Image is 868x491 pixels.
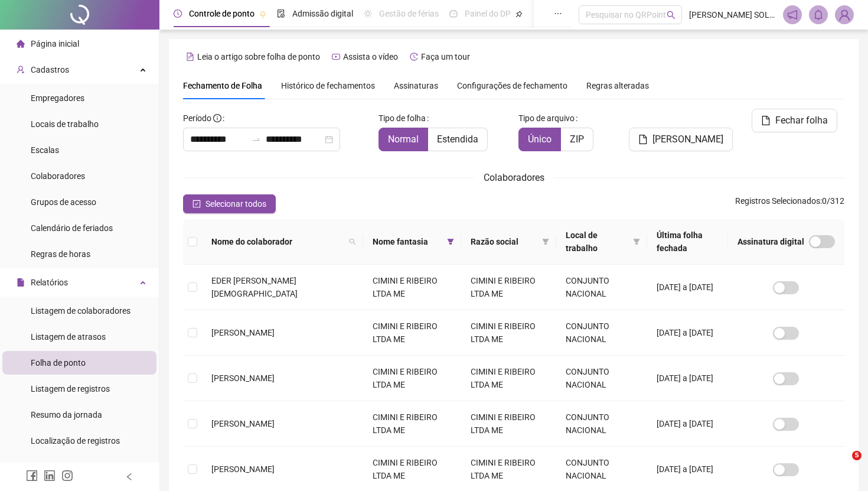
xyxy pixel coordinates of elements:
span: Relatórios [31,278,68,287]
span: filter [540,233,552,251]
span: file-text [186,53,194,61]
td: [DATE] a [DATE] [647,356,728,401]
span: bell [813,9,824,20]
span: swap-right [252,135,261,144]
td: CIMINI E RIBEIRO LTDA ME [461,265,557,310]
span: Histórico de fechamentos [281,81,375,90]
td: CIMINI E RIBEIRO LTDA ME [363,356,461,401]
span: Assinaturas [394,82,438,90]
span: book [533,9,541,18]
span: file [17,278,25,287]
span: dashboard [449,9,458,18]
button: Selecionar todos [183,194,276,213]
span: Tipo de arquivo [518,112,575,125]
span: Fechamento de Folha [183,81,262,90]
span: home [17,40,25,48]
span: Calendário de feriados [31,223,113,233]
span: Selecionar todos [205,197,266,210]
span: Admissão digital [292,9,353,18]
img: 67889 [836,6,853,24]
span: Regras alteradas [586,82,649,90]
span: instagram [61,470,73,482]
span: Nome do colaborador [211,235,344,248]
span: Resumo da jornada [31,410,102,420]
td: CIMINI E RIBEIRO LTDA ME [363,265,461,310]
span: [PERSON_NAME] [211,328,275,337]
span: left [125,473,133,481]
th: Última folha fechada [647,219,728,265]
span: Grupos de acesso [31,197,96,207]
td: CIMINI E RIBEIRO LTDA ME [363,310,461,356]
span: filter [542,238,549,245]
td: CONJUNTO NACIONAL [556,310,647,356]
span: Razão social [471,235,538,248]
span: linkedin [44,470,56,482]
span: Colaboradores [31,171,85,181]
span: Cadastros [31,65,69,74]
span: pushpin [515,11,523,18]
span: [PERSON_NAME] SOLUCOES EM FOLHA [689,8,776,21]
span: Estendida [437,134,478,145]
span: search [667,11,676,19]
span: Nome fantasia [373,235,442,248]
span: Tipo de folha [378,112,426,125]
td: CIMINI E RIBEIRO LTDA ME [461,356,557,401]
span: Listagem de registros [31,384,110,394]
td: CIMINI E RIBEIRO LTDA ME [461,401,557,447]
span: ellipsis [554,9,562,18]
span: filter [447,238,454,245]
span: Banco de Horas [31,462,89,472]
iframe: Intercom live chat [828,451,856,479]
span: user-add [17,66,25,74]
td: CIMINI E RIBEIRO LTDA ME [461,310,557,356]
span: facebook [26,470,38,482]
span: Assinatura digital [738,235,804,248]
span: to [252,135,261,144]
span: Controle de ponto [189,9,254,18]
span: : 0 / 312 [735,194,844,213]
span: notification [787,9,798,20]
span: Local de trabalho [566,229,628,255]
span: Folha de ponto [31,358,86,368]
span: Faça um tour [421,52,470,61]
span: file [638,135,648,144]
td: [DATE] a [DATE] [647,310,728,356]
span: filter [445,233,456,251]
span: file [761,116,771,125]
span: Painel do DP [465,9,511,18]
span: Listagem de atrasos [31,332,106,342]
span: [PERSON_NAME] [652,132,723,147]
span: filter [633,238,640,245]
span: Assista o vídeo [343,52,398,61]
span: Configurações de fechamento [457,82,567,90]
td: CONJUNTO NACIONAL [556,356,647,401]
span: sun [364,9,372,18]
span: Colaboradores [484,172,544,183]
span: Página inicial [31,39,79,48]
span: Registros Selecionados [735,196,820,206]
span: Empregadores [31,93,84,103]
span: [PERSON_NAME] [211,419,275,428]
span: [PERSON_NAME] [211,464,275,474]
span: Locais de trabalho [31,119,99,129]
span: Escalas [31,145,59,155]
span: youtube [332,53,340,61]
span: Localização de registros [31,436,120,446]
span: Normal [388,134,419,145]
td: [DATE] a [DATE] [647,401,728,447]
td: CONJUNTO NACIONAL [556,401,647,447]
span: filter [631,226,642,257]
td: [DATE] a [DATE] [647,265,728,310]
span: Listagem de colaboradores [31,306,130,316]
button: Fechar folha [752,109,837,132]
span: Leia o artigo sobre folha de ponto [197,52,320,61]
button: [PERSON_NAME] [629,128,733,151]
span: ZIP [570,134,584,145]
span: Período [183,113,211,123]
span: pushpin [259,11,266,18]
span: search [347,233,358,251]
span: [PERSON_NAME] [211,373,275,383]
span: Gestão de férias [379,9,439,18]
span: check-square [192,200,201,208]
span: 5 [852,451,862,460]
